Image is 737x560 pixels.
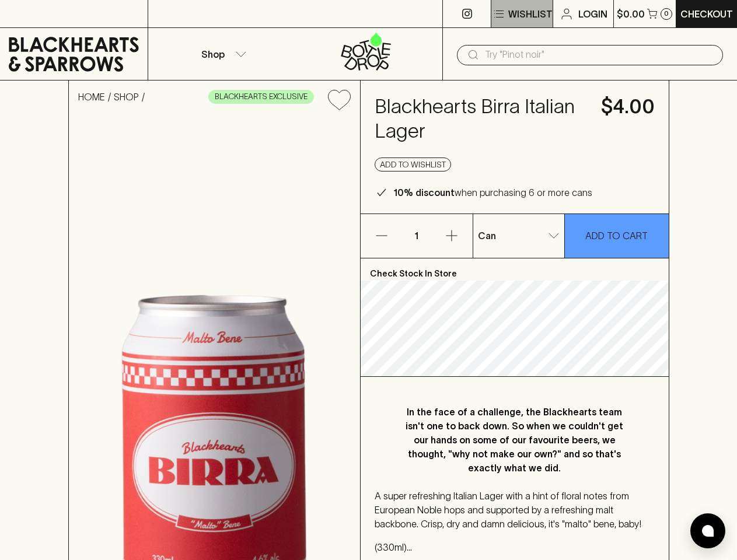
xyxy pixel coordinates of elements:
b: 10% discount [393,187,455,198]
p: Wishlist [508,7,553,21]
button: ADD TO CART [565,214,669,258]
p: ⠀ [148,7,158,21]
input: Try "Pinot noir" [485,45,714,64]
p: 0 [664,10,669,17]
p: Shop [201,47,225,61]
img: bubble-icon [702,525,714,537]
span: BLACKHEARTS EXCLUSIVE [209,91,313,103]
p: Check Stock In Store [361,258,669,281]
p: Checkout [680,7,733,21]
a: SHOP [114,92,139,102]
h4: $4.00 [601,94,655,119]
p: $0.00 [617,7,645,21]
button: Add to wishlist [323,85,355,115]
p: (330ml) 4.6% ABV [375,540,655,554]
button: Shop [148,28,295,80]
p: Login [578,7,607,21]
a: HOME [78,92,105,102]
p: Can [478,229,496,243]
button: Add to wishlist [375,157,451,171]
div: Can [473,224,564,247]
p: 1 [403,214,431,258]
p: when purchasing 6 or more cans [393,185,592,199]
p: A super refreshing Italian Lager with a hint of floral notes from European Noble hops and support... [375,489,655,531]
p: In the face of a challenge, the Blackhearts team isn't one to back down. So when we couldn't get ... [398,405,631,475]
h4: Blackhearts Birra Italian Lager [375,94,587,143]
p: ADD TO CART [585,229,648,243]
